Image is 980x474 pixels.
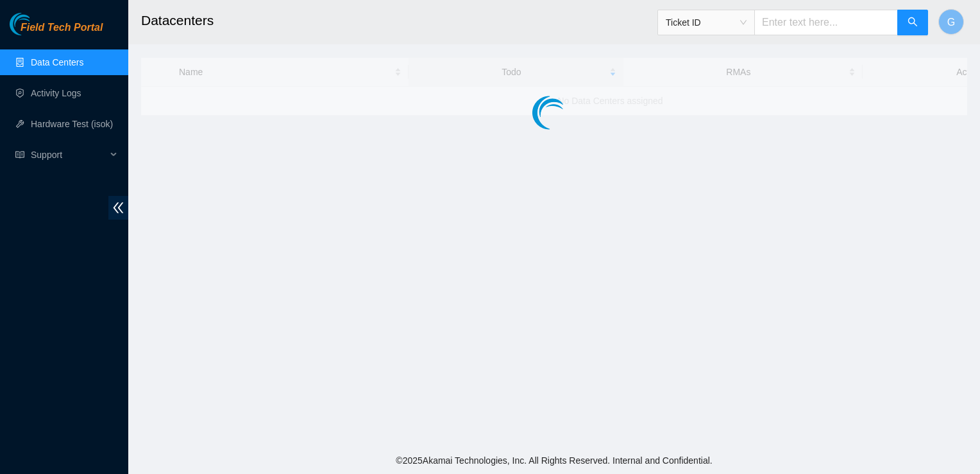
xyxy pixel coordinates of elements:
[10,13,65,35] img: Akamai Technologies
[947,14,955,30] span: G
[666,13,747,32] span: Ticket ID
[938,9,964,35] button: G
[31,88,81,98] a: Activity Logs
[31,119,113,129] a: Hardware Test (isok)
[15,150,24,159] span: read
[128,447,980,474] footer: © 2025 Akamai Technologies, Inc. All Rights Reserved. Internal and Confidential.
[31,142,106,168] span: Support
[754,10,898,35] input: Enter text here...
[10,23,103,40] a: Akamai TechnologiesField Tech Portal
[908,17,918,29] span: search
[108,196,128,220] span: double-left
[897,10,928,35] button: search
[21,22,103,34] span: Field Tech Portal
[31,57,83,67] a: Data Centers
